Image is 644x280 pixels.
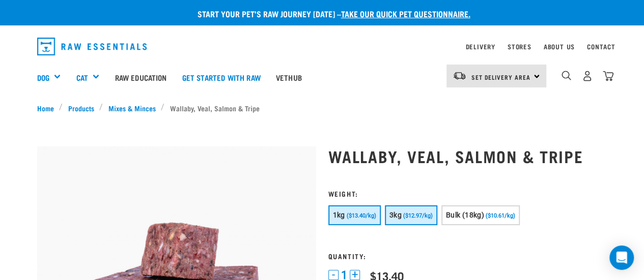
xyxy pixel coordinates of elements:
[587,45,615,48] a: Contact
[333,211,345,219] span: 1kg
[107,57,174,98] a: Raw Education
[453,71,466,80] img: van-moving.png
[328,252,607,260] h3: Quantity:
[403,212,433,219] span: ($12.97/kg)
[347,212,376,219] span: ($13.40/kg)
[350,270,360,280] button: +
[446,211,484,219] span: Bulk (18kg)
[389,211,402,219] span: 3kg
[29,34,615,59] nav: dropdown navigation
[543,45,574,48] a: About Us
[486,212,515,219] span: ($10.61/kg)
[103,103,161,113] a: Mixes & Minces
[441,205,520,225] button: Bulk (18kg) ($10.61/kg)
[328,190,607,197] h3: Weight:
[37,72,49,83] a: Dog
[471,75,530,79] span: Set Delivery Area
[328,270,339,280] button: -
[63,103,99,113] a: Products
[562,71,571,80] img: home-icon-1@2x.png
[328,205,381,225] button: 1kg ($13.40/kg)
[175,57,268,98] a: Get started with Raw
[582,71,593,81] img: user.png
[76,72,88,83] a: Cat
[268,57,310,98] a: Vethub
[465,45,495,48] a: Delivery
[328,147,607,165] h1: Wallaby, Veal, Salmon & Tripe
[37,38,147,55] img: Raw Essentials Logo
[385,205,437,225] button: 3kg ($12.97/kg)
[603,71,613,81] img: home-icon@2x.png
[341,11,470,16] a: take our quick pet questionnaire.
[37,103,60,113] a: Home
[37,103,607,113] nav: breadcrumbs
[508,45,531,48] a: Stores
[609,245,634,270] div: Open Intercom Messenger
